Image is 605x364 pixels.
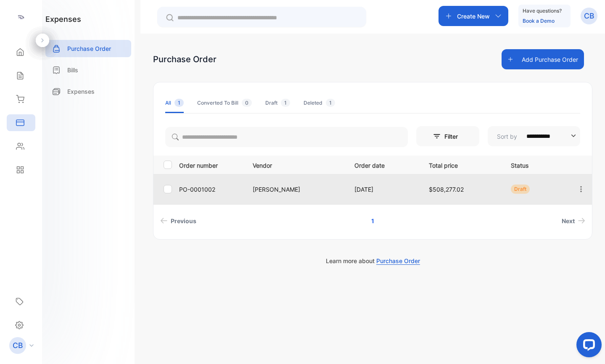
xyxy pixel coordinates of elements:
p: Order number [179,159,242,170]
p: Expenses [67,87,95,96]
button: Sort by [488,126,580,146]
div: Purchase Order [153,53,217,66]
a: Expenses [45,83,131,100]
span: Purchase Order [376,257,420,265]
p: CB [584,11,594,21]
div: Deleted [304,99,335,107]
a: Purchase Order [45,40,131,57]
span: 1 [281,99,290,107]
span: 0 [242,99,252,107]
a: Next page [558,213,589,229]
p: Purchase Order [67,44,111,53]
div: All [165,99,184,107]
p: [DATE] [354,185,412,194]
a: Bills [45,61,131,79]
a: Page 1 is your current page [361,213,384,229]
span: Previous [171,216,196,225]
span: Next [562,216,575,225]
div: Converted To Bill [197,99,252,107]
p: Total price [429,159,494,170]
p: PO-0001002 [179,185,242,194]
p: Sort by [497,132,517,141]
h1: expenses [45,13,81,25]
button: CB [581,6,597,26]
p: Have questions? [523,7,562,15]
span: 1 [174,99,184,107]
ul: Pagination [153,213,592,229]
span: 1 [326,99,335,107]
p: Vendor [253,159,337,170]
button: Add Purchase Order [502,49,584,69]
button: Create New [439,6,508,26]
p: Bills [67,66,78,74]
p: [PERSON_NAME] [253,185,337,194]
p: Learn more about [153,256,592,265]
p: CB [13,340,23,351]
div: Draft [265,99,290,107]
p: Order date [354,159,412,170]
iframe: LiveChat chat widget [570,329,605,364]
p: Status [511,159,560,170]
a: Previous page [157,213,200,229]
img: logo [15,11,27,24]
a: Book a Demo [523,18,555,24]
p: Create New [457,12,490,21]
span: Draft [514,186,526,192]
span: $508,277.02 [429,186,464,193]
